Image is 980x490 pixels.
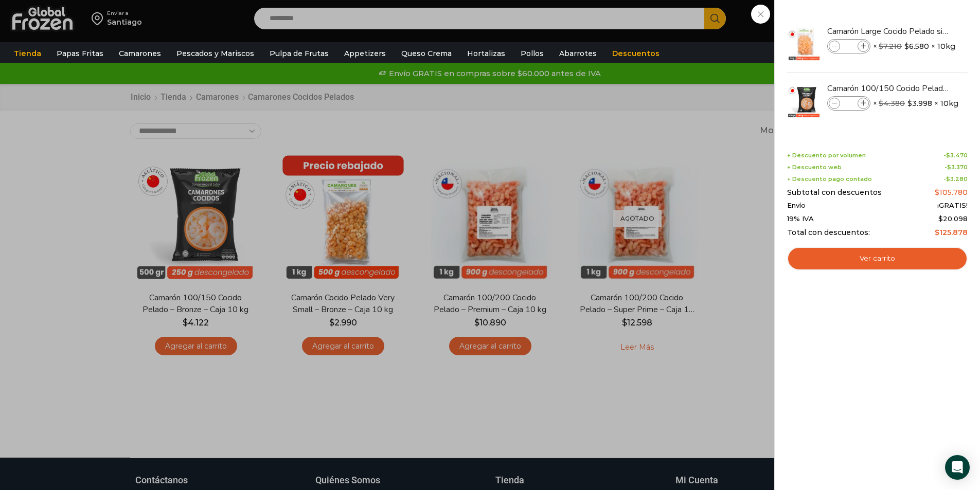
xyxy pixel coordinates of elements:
a: Pescados y Mariscos [171,44,259,63]
bdi: 3.280 [946,175,968,183]
input: Product quantity [841,98,857,109]
bdi: 3.470 [946,152,968,159]
span: $ [935,188,939,197]
a: Queso Crema [396,44,457,63]
span: + Descuento por volumen [787,152,866,159]
a: Pulpa de Frutas [264,44,334,63]
a: Appetizers [339,44,391,63]
span: $ [904,41,909,51]
a: Abarrotes [554,44,602,63]
span: Total con descuentos: [787,228,870,237]
bdi: 4.380 [879,99,905,108]
span: $ [935,228,939,237]
span: $ [907,98,912,108]
a: Tienda [9,44,46,63]
a: Pollos [515,44,549,63]
a: Camarones [114,44,166,63]
a: Descuentos [607,44,665,63]
bdi: 105.780 [935,188,968,197]
input: Product quantity [841,41,857,52]
bdi: 6.580 [904,41,929,51]
span: Envío [787,202,806,210]
span: - [945,164,968,171]
span: + Descuento web [787,164,842,171]
span: $ [938,214,943,223]
span: $ [879,99,883,108]
a: Hortalizas [462,44,510,63]
div: Open Intercom Messenger [945,455,970,480]
a: Camarón 100/150 Cocido Pelado - Bronze - Caja 10 kg [827,83,950,94]
span: - [943,176,968,183]
span: + Descuento pago contado [787,176,872,183]
span: $ [946,175,950,183]
span: $ [879,42,883,51]
span: 19% IVA [787,215,814,223]
a: Ver carrito [787,247,968,270]
span: × × 10kg [873,96,958,111]
span: × × 10kg [873,39,955,53]
span: Subtotal con descuentos [787,188,882,197]
bdi: 3.998 [907,98,932,108]
span: $ [946,152,950,159]
bdi: 125.878 [935,228,968,237]
span: $ [947,164,951,171]
a: Papas Fritas [51,44,109,63]
span: - [943,152,968,159]
span: 20.098 [938,214,968,223]
a: Camarón Large Cocido Pelado sin Vena - Bronze - Caja 10 kg [827,26,950,37]
span: ¡GRATIS! [937,202,968,210]
bdi: 3.370 [947,164,968,171]
bdi: 7.210 [879,42,902,51]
